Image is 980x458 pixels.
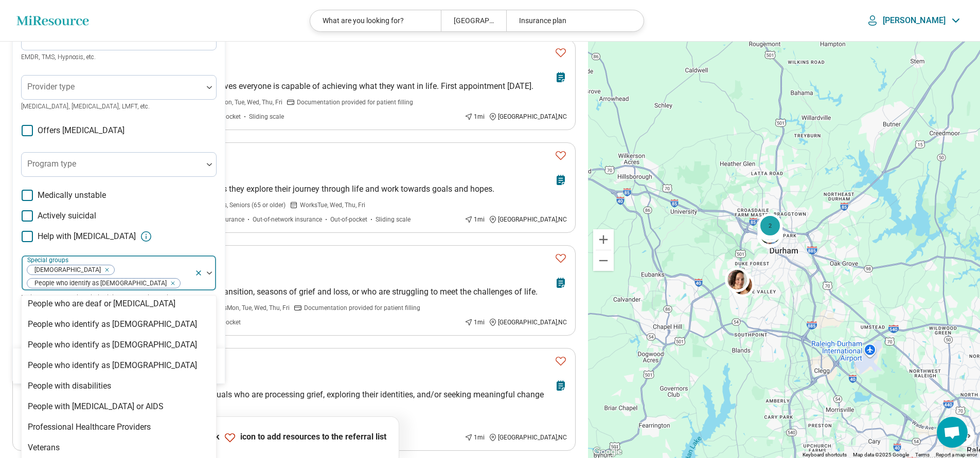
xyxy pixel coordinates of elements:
[28,359,197,372] div: People who identify as [DEMOGRAPHIC_DATA]
[376,215,411,224] span: Sliding scale
[202,431,386,444] p: Click icon to add resources to the referral list
[489,433,567,442] div: [GEOGRAPHIC_DATA] , NC
[304,303,420,313] span: Documentation provided for patient filling
[937,417,968,448] a: Open chat
[330,215,367,224] span: Out-of-pocket
[489,318,567,327] div: [GEOGRAPHIC_DATA] , NC
[27,279,170,288] span: People who identify as [DEMOGRAPHIC_DATA]
[915,452,930,457] a: Terms
[253,215,322,224] span: Out-of-network insurance
[883,15,946,26] p: [PERSON_NAME]
[38,189,106,201] span: Medically unstable
[550,42,571,63] button: Favorite
[550,145,571,166] button: Favorite
[936,452,977,457] a: Report a map error
[21,53,96,61] span: EMDR, TMS, Hypnosis, etc.
[853,452,909,457] span: Map data ©2025 Google
[38,230,136,243] span: Help with [MEDICAL_DATA]
[52,183,567,195] p: I enjoy connecting and partnering with clients as they explore their journey through life and wor...
[441,10,506,31] div: [GEOGRAPHIC_DATA], [GEOGRAPHIC_DATA]
[465,112,485,121] div: 1 mi
[758,213,782,238] div: 2
[593,229,614,250] button: Zoom in
[28,318,197,331] div: People who identify as [DEMOGRAPHIC_DATA]
[202,98,282,107] span: Works Mon, Tue, Wed, Thu, Fri
[27,82,75,91] label: Provider type
[28,298,175,310] div: People who are deaf or [MEDICAL_DATA]
[209,303,290,313] span: Works Mon, Tue, Wed, Thu, Fri
[550,248,571,269] button: Favorite
[28,380,111,392] div: People with disabilities
[550,351,571,372] button: Favorite
[489,215,567,224] div: [GEOGRAPHIC_DATA] , NC
[52,286,567,298] p: Serving those needing support in the midst of transition, seasons of grief and loss, or who are s...
[27,257,70,264] label: Special groups
[38,124,124,137] span: Offers [MEDICAL_DATA]
[249,112,284,121] span: Sliding scale
[300,200,365,210] span: Works Tue, Wed, Thu, Fri
[27,159,76,169] label: Program type
[28,400,164,413] div: People with [MEDICAL_DATA] or AIDS
[465,433,485,442] div: 1 mi
[297,98,413,107] span: Documentation provided for patient filling
[593,250,614,271] button: Zoom out
[52,389,567,413] p: I use a variety of modalities & work w/ individuals who are processing grief, exploring their ide...
[21,294,192,301] span: Body positivity, People with disabilities, Active duty military, etc.
[310,10,441,31] div: What are you looking for?
[28,339,197,351] div: People who identify as [DEMOGRAPHIC_DATA]
[489,112,567,121] div: [GEOGRAPHIC_DATA] , NC
[465,215,485,224] div: 1 mi
[38,210,96,222] span: Actively suicidal
[27,265,104,275] span: [DEMOGRAPHIC_DATA]
[21,103,150,110] span: [MEDICAL_DATA], [MEDICAL_DATA], LMFT, etc.
[465,318,485,327] div: 1 mi
[52,80,567,93] p: Easy going compassionate counselor who believes everyone is capable of achieving what they want i...
[28,421,151,433] div: Professional Healthcare Providers
[506,10,637,31] div: Insurance plan
[28,442,60,454] div: Veterans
